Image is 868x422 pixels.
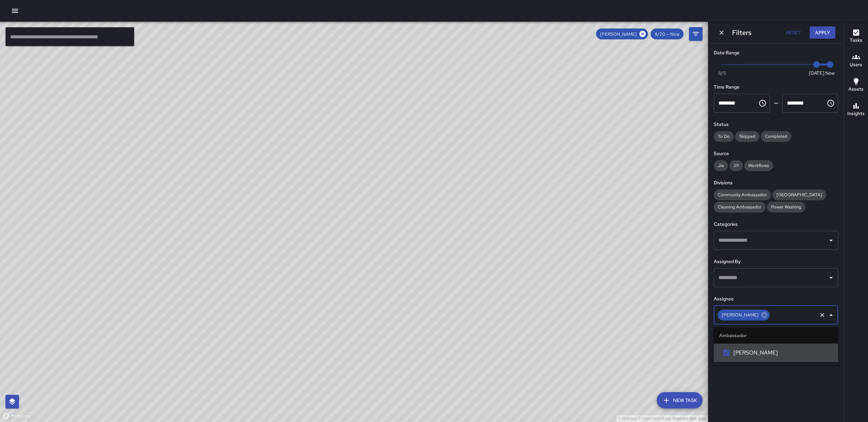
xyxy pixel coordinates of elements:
h6: Insights [847,110,865,117]
span: [PERSON_NAME] [596,31,641,37]
div: Skipped [735,131,759,142]
span: 311 [729,163,743,168]
span: Now [825,70,835,76]
h6: Categories [714,221,838,228]
span: Skipped [735,133,759,139]
span: Completed [761,133,791,139]
button: Choose time, selected time is 11:59 PM [824,96,837,110]
button: Clear [817,310,827,320]
span: To Do [714,133,734,139]
div: Community Ambassador [714,189,771,200]
button: Open [826,273,836,282]
span: [PERSON_NAME] [733,349,833,357]
span: [GEOGRAPHIC_DATA] [772,192,826,198]
div: Completed [761,131,791,142]
h6: Assets [848,86,864,93]
span: Workflows [744,163,773,168]
div: To Do [714,131,734,142]
div: 311 [729,160,743,171]
button: Choose time, selected time is 12:00 AM [756,96,769,110]
button: Dismiss [716,27,727,38]
span: 8/5 [718,70,726,76]
div: Power Washing [767,202,805,213]
button: Apply [810,26,835,39]
button: Open [826,236,836,245]
span: [PERSON_NAME] [718,311,763,319]
span: [DATE] [809,70,824,76]
div: [PERSON_NAME] [718,310,770,320]
span: Power Washing [767,204,805,210]
div: [GEOGRAPHIC_DATA] [772,189,826,200]
span: Cleaning Ambassador [714,204,766,210]
button: Close [826,310,836,320]
h6: Status [714,121,838,128]
span: Jia [714,163,728,168]
h6: Time Range [714,84,838,91]
div: Jia [714,160,728,171]
h6: Divisions [714,179,838,187]
button: Tasks [844,24,868,49]
button: Users [844,49,868,73]
button: Filters [689,27,703,41]
span: 8/20 — Now [651,31,684,37]
li: Ambassador [714,327,838,344]
button: Assets [844,73,868,98]
button: New Task [657,392,703,408]
div: Workflows [744,160,773,171]
div: Cleaning Ambassador [714,202,766,213]
h6: Assignee [714,295,838,303]
button: Insights [844,98,868,122]
h6: Tasks [850,37,862,44]
span: Community Ambassador [714,192,771,198]
div: [PERSON_NAME] [596,29,648,39]
h6: Filters [732,27,751,38]
h6: Source [714,150,838,158]
button: Reset [783,26,804,39]
h6: Users [850,61,862,69]
h6: Date Range [714,49,838,57]
h6: Assigned By [714,258,838,265]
